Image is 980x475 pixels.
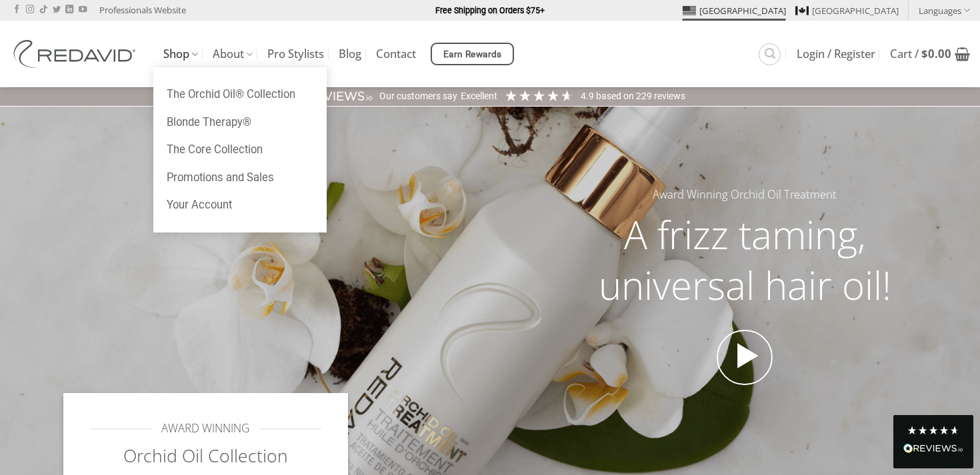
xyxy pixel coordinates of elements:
[573,209,917,310] h2: A frizz taming, universal hair oil!
[79,5,87,15] a: Follow on YouTube
[919,1,970,20] a: Languages
[13,5,21,15] a: Follow on Facebook
[504,89,574,103] div: 4.91 Stars
[376,42,416,66] a: Contact
[581,91,596,101] span: 4.9
[797,49,875,59] span: Login / Register
[65,5,73,15] a: Follow on LinkedIn
[903,444,963,453] img: REVIEWS.io
[10,40,143,68] img: REDAVID Salon Products | United States
[163,41,198,67] a: Shop
[797,42,875,66] a: Login / Register
[295,90,373,103] img: REVIEWS.io
[759,43,781,65] a: Search
[717,330,773,386] a: Open video in lightbox
[890,49,951,59] span: Cart /
[153,191,327,219] a: Your Account
[26,5,34,15] a: Follow on Instagram
[379,90,457,103] div: Our customers say
[443,47,502,62] span: Earn Rewards
[903,441,963,458] div: Read All Reviews
[581,90,685,103] div: Based on 229 reviews
[267,42,324,66] a: Pro Stylists
[893,415,973,468] div: Read All Reviews
[153,164,327,192] a: Promotions and Sales
[573,186,917,204] h5: Award Winning Orchid Oil Treatment
[153,81,327,109] a: The Orchid Oil® Collection
[435,5,545,15] strong: Free Shipping on Orders $75+
[921,46,951,61] bdi: 0.00
[53,5,61,15] a: Follow on Twitter
[39,5,47,15] a: Follow on TikTok
[907,425,960,436] div: 4.8 Stars
[461,90,497,103] div: Excellent
[339,42,361,66] a: Blog
[795,1,899,21] a: [GEOGRAPHIC_DATA]
[213,41,253,67] a: About
[153,136,327,164] a: The Core Collection
[890,39,970,69] a: View cart
[90,444,321,468] h2: Orchid Oil Collection
[921,46,928,61] span: $
[431,43,514,65] a: Earn Rewards
[153,109,327,137] a: Blonde Therapy®
[683,1,786,21] a: [GEOGRAPHIC_DATA]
